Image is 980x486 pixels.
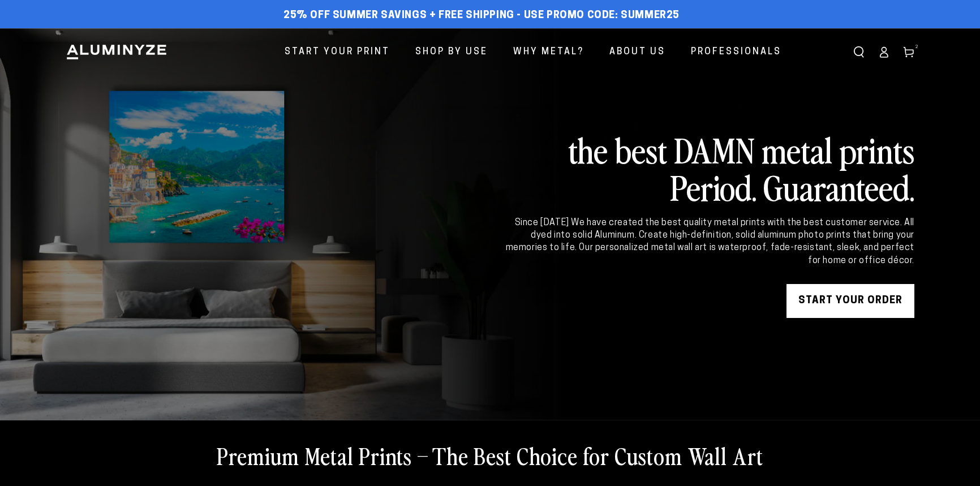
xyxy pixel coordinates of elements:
span: 25% off Summer Savings + Free Shipping - Use Promo Code: SUMMER25 [283,10,680,22]
span: Shop By Use [415,44,488,61]
a: About Us [601,37,674,67]
div: Since [DATE] We have created the best quality metal prints with the best customer service. All dy... [504,217,914,268]
img: Aluminyze [66,44,167,61]
a: Shop By Use [407,37,496,67]
h2: Premium Metal Prints – The Best Choice for Custom Wall Art [217,441,763,470]
span: Professionals [691,44,781,61]
span: About Us [609,44,665,61]
summary: Search our site [846,40,871,64]
span: Start Your Print [285,44,390,61]
h2: the best DAMN metal prints Period. Guaranteed. [504,131,914,205]
a: Why Metal? [505,37,592,67]
a: Start Your Print [276,37,398,67]
a: Professionals [682,37,790,67]
span: Why Metal? [513,44,584,61]
span: 2 [915,43,919,51]
a: START YOUR Order [786,284,914,318]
